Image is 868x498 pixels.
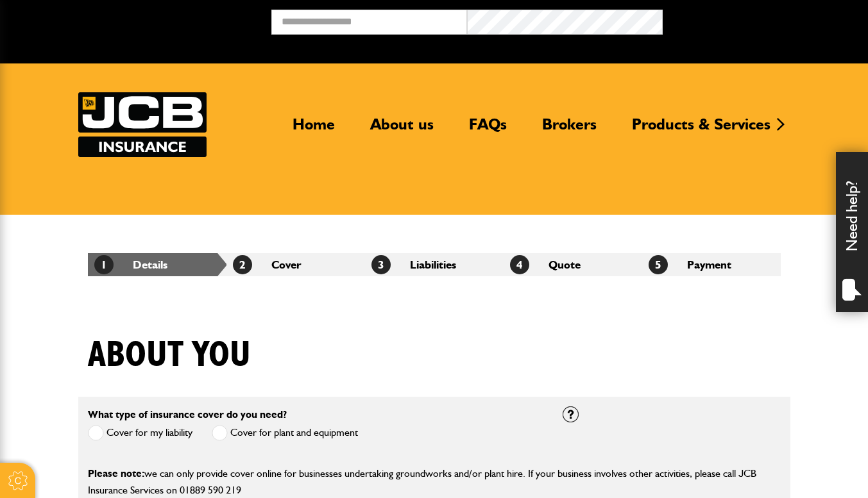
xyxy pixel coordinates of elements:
a: FAQs [459,115,516,144]
label: Cover for my liability [88,425,192,441]
span: 2 [233,255,252,274]
li: Quote [504,253,642,276]
li: Details [88,253,226,276]
h1: About you [88,334,251,377]
a: Products & Services [622,115,780,144]
label: Cover for plant and equipment [212,425,358,441]
a: JCB Insurance Services [78,92,207,157]
a: About us [361,115,443,144]
div: Need help? [836,152,868,312]
button: Broker Login [663,10,858,29]
li: Cover [226,253,365,276]
span: Please note: [88,467,144,479]
span: 3 [371,255,391,274]
span: 5 [649,255,668,274]
span: 4 [510,255,529,274]
li: Payment [642,253,781,276]
a: Brokers [532,115,606,144]
span: 1 [94,255,114,274]
li: Liabilities [365,253,504,276]
img: JCB Insurance Services logo [78,92,207,157]
label: What type of insurance cover do you need? [88,410,287,420]
a: Home [283,115,345,144]
p: we can only provide cover online for businesses undertaking groundworks and/or plant hire. If you... [88,465,781,498]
